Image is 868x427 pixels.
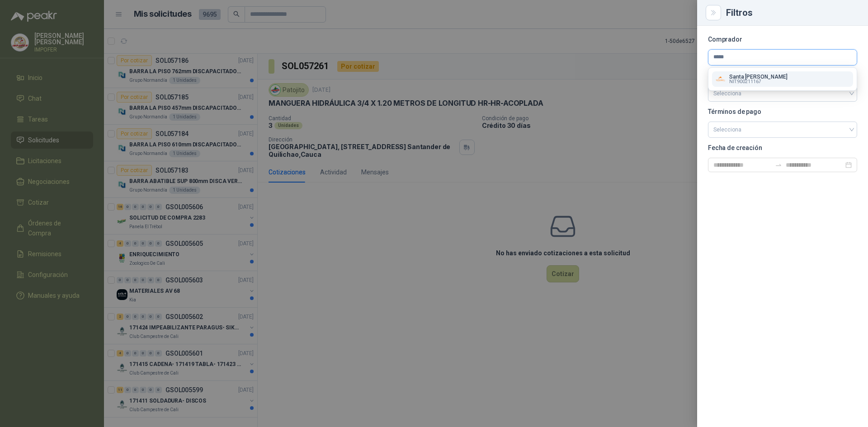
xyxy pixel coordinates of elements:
[726,8,857,17] div: Filtros
[729,74,788,80] p: Santa [PERSON_NAME]
[775,161,782,169] span: swap-right
[716,74,726,84] img: Company Logo
[708,7,719,18] button: Close
[775,161,782,169] span: to
[712,71,853,87] button: Company LogoSanta [PERSON_NAME]NIT:900211167
[708,109,857,114] p: Términos de pago
[708,145,857,150] p: Fecha de creación
[729,80,761,84] span: NIT : 900211167
[708,37,857,42] p: Comprador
